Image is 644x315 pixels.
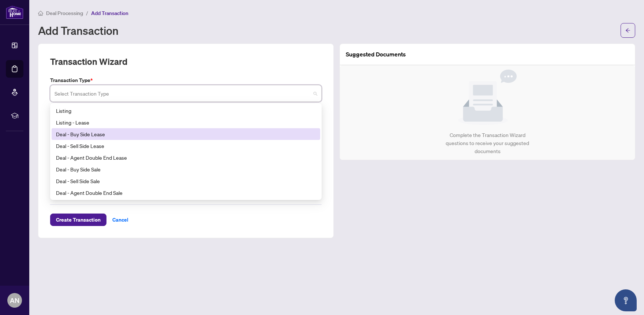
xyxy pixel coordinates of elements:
span: Cancel [112,214,128,226]
div: Listing - Lease [52,116,320,128]
span: Add Transaction [91,10,128,16]
div: Deal - Agent Double End Lease [56,153,316,162]
div: Deal - Buy Side Lease [56,130,316,138]
div: Deal - Agent Double End Sale [56,189,316,197]
div: Deal - Sell Side Lease [52,140,320,152]
div: Complete the Transaction Wizard questions to receive your suggested documents [438,131,537,155]
img: Null State Icon [458,70,517,125]
span: home [38,11,43,16]
button: Create Transaction [50,214,106,226]
div: Deal - Buy Side Sale [52,163,320,175]
div: Deal - Buy Side Lease [52,128,320,140]
span: Deal Processing [46,10,83,16]
h1: Add Transaction [38,25,119,36]
div: Deal - Agent Double End Lease [52,152,320,163]
label: Transaction Type [50,76,322,84]
div: Deal - Agent Double End Sale [52,187,320,199]
span: Create Transaction [56,214,101,226]
button: Open asap [615,289,637,311]
div: Deal - Sell Side Lease [56,142,316,150]
img: logo [6,5,23,19]
li: / [86,9,88,17]
h2: Transaction Wizard [50,56,127,67]
div: Deal - Sell Side Sale [52,175,320,187]
button: Cancel [106,214,134,226]
span: arrow-left [625,28,630,33]
div: Listing - Lease [56,118,316,126]
div: Listing [52,105,320,116]
div: Deal - Sell Side Sale [56,177,316,185]
article: Suggested Documents [346,50,406,59]
div: Listing [56,107,316,115]
span: AN [10,295,19,305]
div: Deal - Buy Side Sale [56,165,316,173]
